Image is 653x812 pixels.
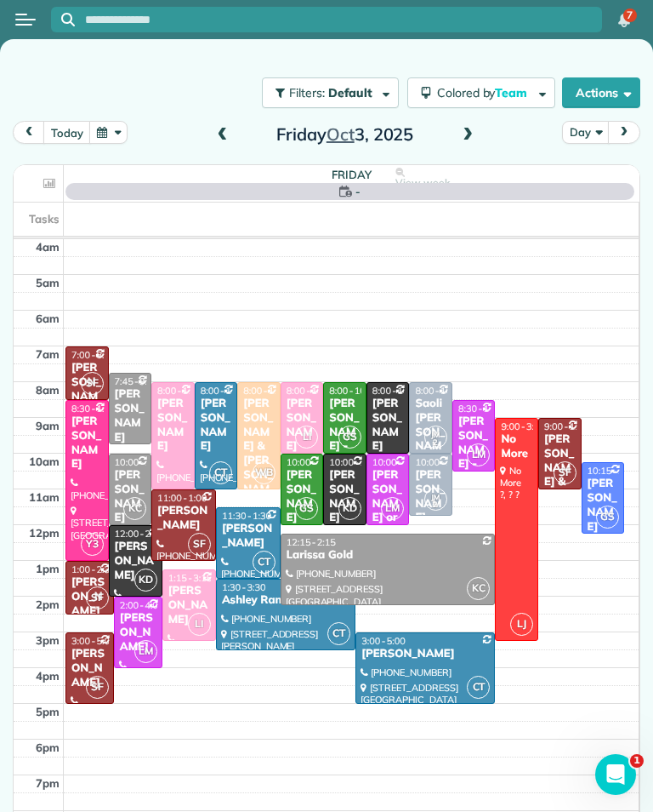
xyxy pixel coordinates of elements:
div: [PERSON_NAME] [286,468,319,526]
span: 1:15 - 3:15 [168,572,213,584]
span: 10:15 - 12:15 [588,465,643,477]
span: GS [295,497,318,520]
button: next [608,121,640,144]
small: 2 [425,497,446,513]
span: 10:00 - 12:00 [287,456,342,468]
span: 7:45 - 9:45 [115,375,159,387]
div: [PERSON_NAME] [119,611,157,655]
span: 8:30 - 1:00 [71,403,116,415]
span: Oct [326,123,355,145]
span: 10:00 - 12:00 [115,456,170,468]
span: GS [338,426,361,449]
div: [PERSON_NAME] [156,397,190,455]
div: [PERSON_NAME] [221,522,275,551]
div: [PERSON_NAME] [361,647,490,661]
span: KC [123,497,146,520]
button: Colored byTeam [407,77,555,108]
div: [PERSON_NAME] [587,477,620,535]
span: SF [554,461,576,484]
span: 11:30 - 1:30 [222,510,271,522]
span: LI [295,426,318,449]
span: 8:00 - 11:00 [201,385,250,397]
span: 7:00 - 8:30 [71,349,116,361]
span: 2:00 - 4:00 [120,599,164,611]
span: Colored by [437,85,533,100]
span: 9am [36,419,60,432]
span: 8:00 - 11:00 [157,385,207,397]
button: Open menu [15,10,36,29]
div: [PERSON_NAME] [200,397,233,455]
span: 8:00 - 10:00 [415,385,464,397]
span: 7pm [36,776,60,790]
span: 8:00 - 10:00 [372,385,422,397]
span: Friday [332,168,372,181]
button: Day [562,121,609,144]
span: 8:00 - 11:00 [243,385,292,397]
span: 10am [29,455,60,468]
span: 1:00 - 2:30 [71,563,116,575]
button: prev [13,121,45,144]
div: [PERSON_NAME] [71,575,109,619]
span: 9:00 - 11:00 [544,420,593,432]
span: Default [328,85,373,100]
span: Filters: [289,85,325,100]
span: - [355,183,361,200]
span: 1 [630,754,644,768]
span: 12:00 - 2:00 [115,528,164,540]
span: 11am [29,490,60,504]
div: Larissa Gold [286,548,491,563]
div: [PERSON_NAME] [114,387,147,445]
span: 11:00 - 1:00 [157,492,207,504]
button: Filters: Default [262,77,399,108]
span: 5pm [36,705,60,718]
span: KD [134,569,157,592]
div: Saoli [PERSON_NAME] [414,397,447,468]
svg: Focus search [61,13,75,26]
div: [PERSON_NAME] [168,584,211,627]
div: [PERSON_NAME] - Under Car [71,361,104,447]
div: [PERSON_NAME] [328,468,361,526]
div: [PERSON_NAME] - Lost Files [328,397,361,483]
iframe: Intercom live chat [595,754,636,795]
span: 7 [627,9,633,22]
span: JM [431,430,440,439]
span: 3pm [36,633,60,647]
small: 2 [425,435,446,451]
button: Focus search [51,13,75,26]
span: Y3 [81,533,104,556]
span: 1:30 - 3:30 [222,581,266,593]
span: 7am [36,347,60,361]
div: [PERSON_NAME] [414,468,447,526]
h2: Friday 3, 2025 [239,125,451,144]
div: [PERSON_NAME] [114,540,157,583]
span: 10:00 - 12:00 [329,456,384,468]
div: [PERSON_NAME] [114,468,147,526]
div: [PERSON_NAME] [372,397,405,455]
span: LM [467,443,490,466]
div: [PERSON_NAME] & [PERSON_NAME] [543,432,576,547]
button: Actions [562,77,640,108]
div: [PERSON_NAME] & [PERSON_NAME] [242,397,275,512]
span: 1pm [36,562,60,575]
div: Ashley Ranchaw [221,593,350,608]
span: LI [188,613,211,636]
span: Tasks [29,212,60,226]
span: 8am [36,383,60,397]
button: today [43,121,90,144]
span: SF [188,533,211,556]
span: 8:30 - 10:30 [458,403,508,415]
span: LM [381,497,404,520]
span: CT [253,551,275,574]
span: SF [86,586,109,609]
span: 12pm [29,526,60,540]
span: 6am [36,312,60,325]
span: 3:00 - 5:00 [71,635,116,647]
span: 3:00 - 5:00 [361,635,406,647]
span: LJ [510,613,533,636]
span: 4pm [36,669,60,683]
span: CT [327,622,350,645]
div: [PERSON_NAME] [71,647,109,690]
span: 5am [36,276,60,289]
span: GS [596,506,619,529]
div: No More [500,432,533,461]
